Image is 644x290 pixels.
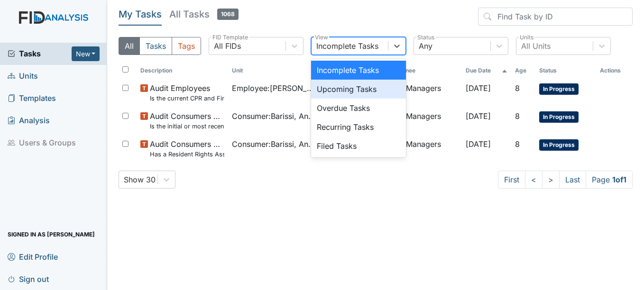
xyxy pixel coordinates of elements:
[466,83,491,93] span: [DATE]
[559,171,586,189] a: Last
[515,139,520,149] span: 8
[311,118,406,136] div: Recurring Tasks
[511,63,535,79] th: Toggle SortBy
[525,171,543,189] a: <
[515,111,520,121] span: 8
[386,63,462,79] th: Assignee
[172,37,201,55] button: Tags
[72,46,100,61] button: New
[8,113,50,128] span: Analysis
[150,82,224,103] span: Audit Employees Is the current CPR and First Aid Training Certificate found in the file(2 years)?
[150,138,224,159] span: Audit Consumers Charts Has a Resident Rights Assessment form been completed (18 years or older)?
[232,138,316,150] span: Consumer : Barissi, Angel
[124,174,156,185] div: Show 30
[311,136,406,155] div: Filed Tasks
[539,111,579,123] span: In Progress
[311,80,406,99] div: Upcoming Tasks
[8,91,56,106] span: Templates
[122,66,129,72] input: Toggle All Rows Selected
[137,63,228,79] th: Toggle SortBy
[539,139,579,151] span: In Progress
[169,8,239,21] h5: All Tasks
[119,37,140,55] button: All
[498,171,633,189] nav: task-pagination
[466,139,491,149] span: [DATE]
[386,79,462,107] td: Unit Managers
[419,40,432,52] div: Any
[515,83,520,93] span: 8
[8,227,95,242] span: Signed in as [PERSON_NAME]
[539,83,579,95] span: In Progress
[478,8,633,26] input: Find Task by ID
[386,107,462,135] td: Unit Managers
[217,9,239,20] span: 1068
[150,110,224,131] span: Audit Consumers Charts Is the initial or most recent Social Evaluation in the chart?
[8,272,49,286] span: Sign out
[586,171,633,189] span: Page
[150,122,224,131] small: Is the initial or most recent Social Evaluation in the chart?
[8,249,58,264] span: Edit Profile
[8,69,38,83] span: Units
[8,48,72,59] a: Tasks
[119,37,201,55] div: Type filter
[150,150,224,159] small: Has a Resident Rights Assessment form been completed (18 years or older)?
[311,61,406,80] div: Incomplete Tasks
[139,37,172,55] button: Tasks
[119,8,162,21] h5: My Tasks
[150,94,224,103] small: Is the current CPR and First Aid Training Certificate found in the file(2 years)?
[521,40,551,52] div: All Units
[612,175,626,184] strong: 1 of 1
[232,82,316,94] span: Employee : [PERSON_NAME]
[596,63,633,79] th: Actions
[462,63,511,79] th: Toggle SortBy
[232,110,316,122] span: Consumer : Barissi, Angel
[386,135,462,163] td: Unit Managers
[228,63,320,79] th: Toggle SortBy
[214,40,241,52] div: All FIDs
[542,171,560,189] a: >
[466,111,491,121] span: [DATE]
[535,63,596,79] th: Toggle SortBy
[311,99,406,118] div: Overdue Tasks
[316,40,378,52] div: Incomplete Tasks
[498,171,525,189] a: First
